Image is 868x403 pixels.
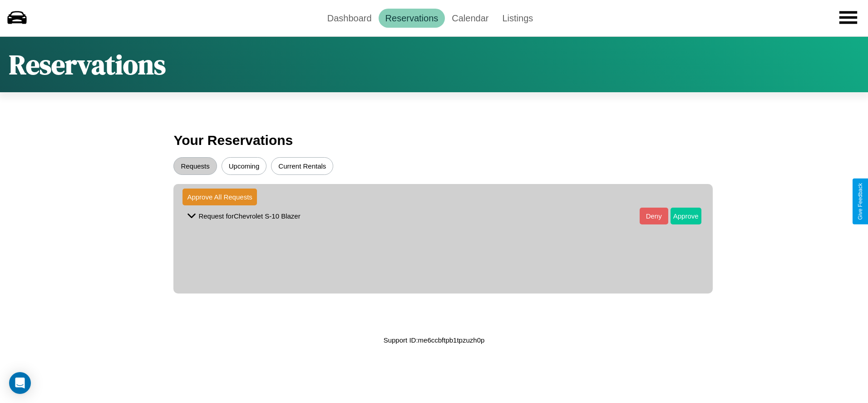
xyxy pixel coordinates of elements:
[9,46,166,83] h1: Reservations
[9,372,31,394] div: Open Intercom Messenger
[379,9,445,28] a: Reservations
[640,208,668,224] button: Deny
[173,128,694,153] h3: Your Reservations
[321,9,379,28] a: Dashboard
[671,208,701,224] button: Approve
[495,9,540,28] a: Listings
[182,189,256,205] button: Approve All Requests
[222,157,267,175] button: Upcoming
[384,334,485,346] p: Support ID: me6ccbftpb1tpzuzh0p
[271,157,333,175] button: Current Rentals
[198,210,300,222] p: Request for Chevrolet S-10 Blazer
[173,157,217,175] button: Requests
[857,183,863,220] div: Give Feedback
[445,9,495,28] a: Calendar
